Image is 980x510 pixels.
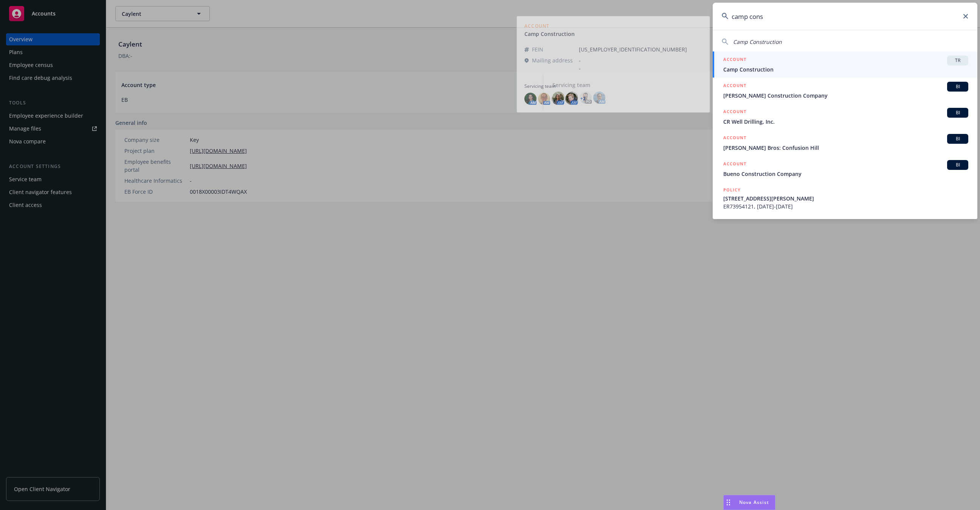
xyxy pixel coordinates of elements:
input: Search... [713,3,977,30]
button: Nova Assist [723,495,775,510]
span: BI [950,135,965,142]
span: Camp Construction [733,38,782,45]
span: ER73954121, [DATE]-[DATE] [723,202,968,210]
h5: ACCOUNT [723,160,746,169]
a: ACCOUNTBICR Well Drilling, Inc. [713,104,977,130]
span: Bueno Construction Company [723,170,968,178]
span: BI [950,109,965,116]
h5: ACCOUNT [723,56,746,65]
span: Camp Construction [723,65,968,73]
span: [STREET_ADDRESS][PERSON_NAME] [723,194,968,202]
h5: POLICY [723,186,741,194]
div: Drag to move [724,495,733,510]
h5: ACCOUNT [723,134,746,143]
span: CR Well Drilling, Inc. [723,118,968,126]
span: TR [950,57,965,64]
span: [PERSON_NAME] Bros: Confusion Hill [723,144,968,152]
a: ACCOUNTTRCamp Construction [713,51,977,78]
span: [PERSON_NAME] Construction Company [723,92,968,100]
a: ACCOUNTBIBueno Construction Company [713,156,977,182]
span: BI [950,83,965,90]
span: BI [950,162,965,168]
a: ACCOUNTBI[PERSON_NAME] Construction Company [713,78,977,104]
h5: ACCOUNT [723,82,746,91]
span: Nova Assist [739,499,769,505]
a: POLICY[STREET_ADDRESS][PERSON_NAME]ER73954121, [DATE]-[DATE] [713,182,977,215]
h5: ACCOUNT [723,108,746,117]
a: ACCOUNTBI[PERSON_NAME] Bros: Confusion Hill [713,130,977,156]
